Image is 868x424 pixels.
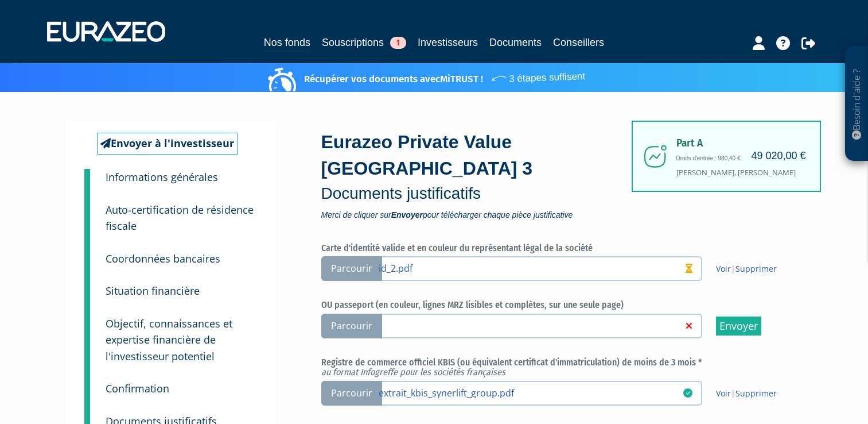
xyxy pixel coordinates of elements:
h6: OU passeport (en couleur, lignes MRZ lisibles et complètes, sur une seule page) [321,300,797,310]
img: 1732889491-logotype_eurazeo_blanc_rvb.png [47,21,165,42]
a: 3 [84,235,90,271]
span: 1 [390,37,406,49]
a: Investisseurs [418,34,478,51]
input: Envoyer [716,317,761,336]
small: Informations générales [106,170,218,184]
a: 1 [84,169,90,192]
small: Auto-certification de résidence fiscale [106,203,254,233]
a: Nos fonds [264,34,310,52]
div: Eurazeo Private Value [GEOGRAPHIC_DATA] 3 [321,129,637,218]
a: 6 [84,365,90,400]
a: Envoyer à l'investisseur [97,133,238,155]
a: Voir [716,388,731,399]
a: Conseillers [553,34,604,51]
p: Besoin d'aide ? [850,52,863,156]
h6: Registre de commerce officiel KBIS (ou équivalent certificat d'immatriculation) de moins de 3 mois * [321,357,797,377]
a: extrait_kbis_synerlift_group.pdf [379,387,683,398]
a: Supprimer [735,263,777,274]
small: Confirmation [106,381,169,395]
a: 2 [84,186,90,240]
p: Documents justificatifs [321,182,637,205]
small: Coordonnées bancaires [106,252,220,265]
small: Situation financière [106,284,200,298]
span: Parcourir [321,381,382,406]
em: au format Infogreffe pour les sociétés françaises [321,367,505,377]
a: 5 [84,300,90,372]
a: Voir [716,263,731,274]
h6: Carte d'identité valide et en couleur du représentant légal de la société [321,243,797,253]
a: 4 [84,267,90,303]
a: Souscriptions1 [322,34,406,51]
span: | [716,263,777,275]
span: Parcourir [321,256,382,281]
a: Documents [489,34,542,51]
span: Merci de cliquer sur pour télécharger chaque pièce justificative [321,211,637,219]
small: Objectif, connaissances et expertise financière de l'investisseur potentiel [106,317,232,363]
span: Parcourir [321,314,382,338]
i: 30/09/2025 11:28 [683,388,692,398]
a: Supprimer [735,388,777,399]
span: 3 étapes suffisent [490,63,585,87]
strong: Envoyer [391,210,423,219]
span: | [716,388,777,399]
p: Récupérer vos documents avec [271,66,585,86]
a: id_2.pdf [379,262,683,273]
a: MiTRUST ! [440,73,483,85]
